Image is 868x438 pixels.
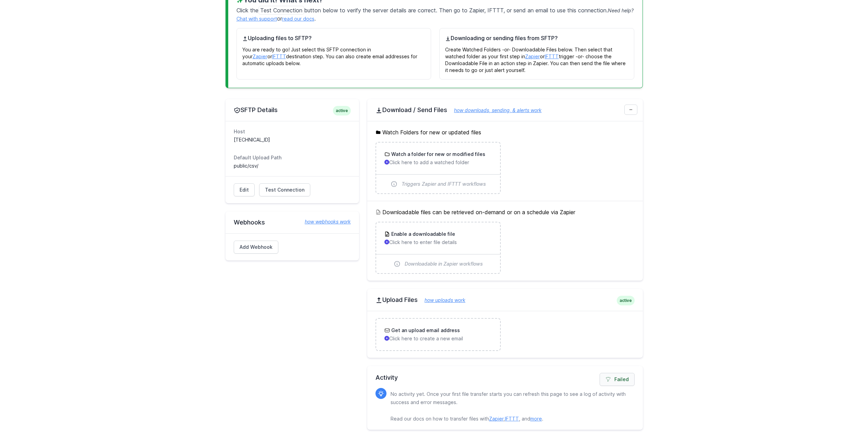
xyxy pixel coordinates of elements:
span: Triggers Zapier and IFTTT workflows [402,181,486,187]
p: Create Watched Folders -or- Downloadable Files below. Then select that watched folder as your fir... [445,42,628,74]
h2: Upload Files [375,296,635,304]
span: Test Connection [265,186,304,193]
a: Watch a folder for new or modified files Click here to add a watched folder Triggers Zapier and I... [376,143,500,193]
h4: Downloading or sending files from SFTP? [445,34,628,42]
a: Test Connection [259,183,310,196]
h2: Download / Send Files [375,106,635,114]
h3: Get an upload email address [390,327,460,334]
a: Zapier [489,416,504,422]
p: Click here to add a watched folder [384,159,492,166]
a: how downloads, sending, & alerts work [447,107,542,113]
h3: Enable a downloadable file [390,231,455,238]
a: Get an upload email address Click here to create a new email [376,319,500,350]
dd: [TECHNICAL_ID] [234,136,351,143]
a: IFTTT [505,416,519,422]
a: read our docs [282,16,314,22]
h2: SFTP Details [234,106,351,114]
a: Zapier [525,53,540,59]
span: active [617,296,635,305]
h3: Watch a folder for new or modified files [390,151,485,158]
a: Enable a downloadable file Click here to enter file details Downloadable in Zapier workflows [376,222,500,273]
a: IFTTT [545,53,559,59]
h2: Webhooks [234,218,351,227]
h5: Downloadable files can be retrieved on-demand or on a schedule via Zapier [375,208,635,216]
span: active [333,106,351,115]
a: Chat with support [236,16,277,22]
h5: Watch Folders for new or updated files [375,128,635,136]
p: Click here to enter file details [384,239,492,246]
p: You are ready to go! Just select this SFTP connection in your or destination step. You can also c... [242,42,426,67]
span: Test Connection [258,6,304,15]
span: Need help? [608,8,634,13]
dt: Host [234,128,351,135]
a: IFTTT [272,53,286,59]
a: Add Webhook [234,241,278,254]
a: Edit [234,183,255,196]
dt: Default Upload Path [234,154,351,161]
a: how uploads work [418,297,465,303]
h2: Activity [375,373,635,382]
a: how webhooks work [298,218,351,225]
span: Downloadable in Zapier workflows [405,260,483,267]
dd: public/csv/ [234,162,351,169]
a: Failed [600,373,635,386]
p: Click the button below to verify the server details are correct. Then go to Zapier, IFTTT, or sen... [236,5,634,23]
a: more [530,416,542,422]
h4: Uploading files to SFTP? [242,34,426,42]
p: No activity yet. Once your first file transfer starts you can refresh this page to see a log of a... [391,390,629,423]
p: Click here to create a new email [384,335,492,342]
a: Zapier [253,53,267,59]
